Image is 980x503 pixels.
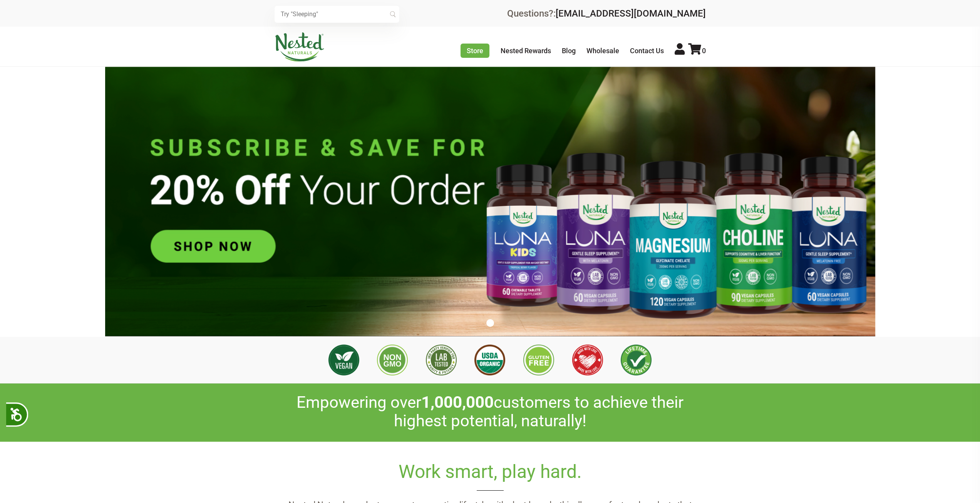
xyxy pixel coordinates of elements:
[426,345,457,375] img: 3rd Party Lab Tested
[621,345,652,375] img: Lifetime Guarantee
[630,47,664,55] a: Contact Us
[328,345,359,375] img: Vegan
[572,345,603,375] img: Made with Love
[556,8,706,19] a: [EMAIL_ADDRESS][DOMAIN_NAME]
[461,44,489,58] a: Store
[501,47,551,55] a: Nested Rewards
[507,9,706,18] div: Questions?:
[275,6,399,23] input: Try "Sleeping"
[377,345,408,375] img: Non GMO
[562,47,576,55] a: Blog
[275,461,706,490] h2: Work smart, play hard.
[688,47,706,55] a: 0
[275,393,706,431] h2: Empowering over customers to achieve their highest potential, naturally!
[702,47,706,55] span: 0
[421,393,494,412] span: 1,000,000
[523,345,554,375] img: Gluten Free
[474,345,505,375] img: USDA Organic
[586,47,619,55] a: Wholesale
[486,319,494,327] button: 1 of 1
[105,67,875,336] img: Untitled_design_76.png
[275,32,325,62] img: Nested Naturals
